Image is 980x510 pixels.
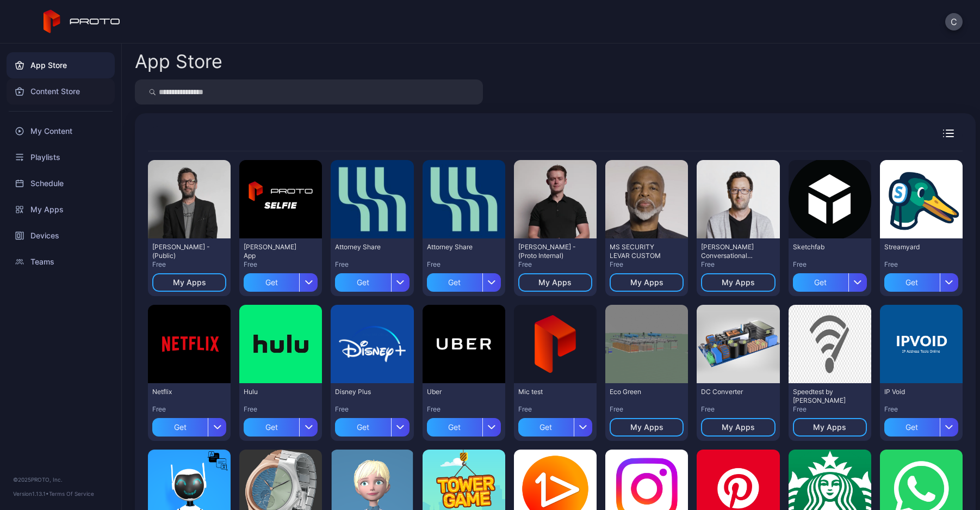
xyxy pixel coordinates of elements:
[7,249,115,275] a: Teams
[152,405,226,414] div: Free
[518,273,592,292] button: My Apps
[610,388,669,396] div: Eco Green
[722,278,755,287] div: My Apps
[244,273,299,292] div: Get
[244,260,318,269] div: Free
[7,118,115,144] a: My Content
[610,260,684,269] div: Free
[518,418,574,437] div: Get
[427,388,487,396] div: Uber
[813,423,846,432] div: My Apps
[610,273,684,292] button: My Apps
[793,269,867,292] button: Get
[884,418,940,437] div: Get
[610,243,669,260] div: MS SECURITY LEVAR CUSTOM
[335,414,409,437] button: Get
[793,405,867,414] div: Free
[152,418,208,437] div: Get
[701,388,761,396] div: DC Converter
[13,490,49,497] span: Version 1.13.1 •
[335,273,390,292] div: Get
[884,405,958,414] div: Free
[884,388,944,396] div: IP Void
[49,490,94,497] a: Terms Of Service
[152,243,212,260] div: David N Persona - (Public)
[518,243,578,260] div: Cole Rossman - (Proto Internal)
[538,278,572,287] div: My Apps
[518,405,592,414] div: Free
[793,418,867,437] button: My Apps
[13,475,108,484] div: © 2025 PROTO, Inc.
[722,423,755,432] div: My Apps
[152,388,212,396] div: Netflix
[518,388,578,396] div: Mic test
[335,418,390,437] div: Get
[7,223,115,249] a: Devices
[884,269,958,292] button: Get
[7,196,115,223] a: My Apps
[701,260,775,269] div: Free
[152,260,226,269] div: Free
[427,243,487,251] div: Attorney Share
[518,260,592,269] div: Free
[244,414,318,437] button: Get
[7,170,115,196] a: Schedule
[427,269,501,292] button: Get
[701,405,775,414] div: Free
[884,414,958,437] button: Get
[630,423,663,432] div: My Apps
[335,388,395,396] div: Disney Plus
[173,278,206,287] div: My Apps
[701,418,775,437] button: My Apps
[945,13,963,30] button: C
[427,418,482,437] div: Get
[427,273,482,292] div: Get
[152,273,226,292] button: My Apps
[610,418,684,437] button: My Apps
[244,388,303,396] div: Hulu
[244,405,318,414] div: Free
[518,414,592,437] button: Get
[701,273,775,292] button: My Apps
[884,243,944,251] div: Streamyard
[427,260,501,269] div: Free
[7,144,115,170] a: Playlists
[135,52,222,71] div: App Store
[335,269,409,292] button: Get
[793,388,853,405] div: Speedtest by Ookla
[793,260,867,269] div: Free
[152,414,226,437] button: Get
[7,52,115,78] a: App Store
[884,273,940,292] div: Get
[610,405,684,414] div: Free
[701,243,761,260] div: David Conversational Persona - (Proto Internal)
[244,269,318,292] button: Get
[427,405,501,414] div: Free
[244,418,299,437] div: Get
[427,414,501,437] button: Get
[244,243,303,260] div: David Selfie App
[335,260,409,269] div: Free
[884,260,958,269] div: Free
[793,273,848,292] div: Get
[793,243,853,251] div: Sketchfab
[7,78,115,105] a: Content Store
[335,405,409,414] div: Free
[335,243,395,251] div: Attorney Share
[630,278,663,287] div: My Apps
